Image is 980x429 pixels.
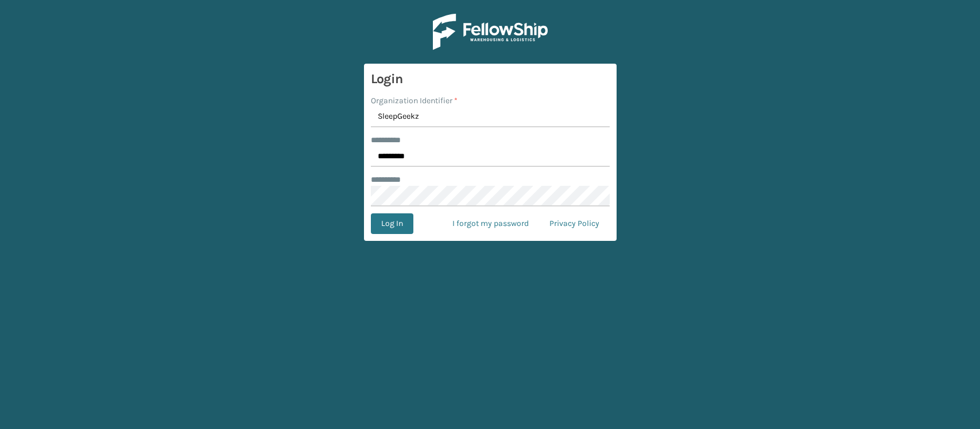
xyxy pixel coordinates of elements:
[371,213,413,234] button: Log In
[371,71,610,88] h3: Login
[433,14,548,50] img: Logo
[371,95,458,107] label: Organization Identifier
[539,213,610,234] a: Privacy Policy
[442,213,539,234] a: I forgot my password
